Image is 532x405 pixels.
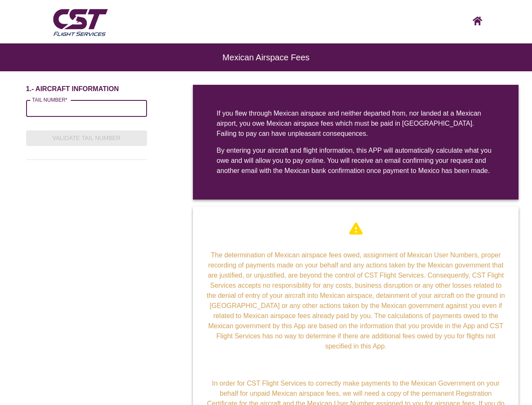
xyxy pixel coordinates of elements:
[32,96,67,103] label: TAIL NUMBER*
[34,57,498,58] h6: Mexican Airspace Fees
[193,250,519,351] typography: The determination of Mexican airspace fees owed, assignment of Mexican User Numbers, proper recor...
[26,85,147,93] h6: 1.- AIRCRAFT INFORMATION
[217,108,495,139] div: If you flew through Mexican airspace and neither departed from, nor landed at a Mexican airport, ...
[473,16,482,25] img: CST logo, click here to go home screen
[217,146,495,176] div: By entering your aircraft and flight information, this APP will automatically calculate what you ...
[51,5,110,38] img: CST Flight Services logo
